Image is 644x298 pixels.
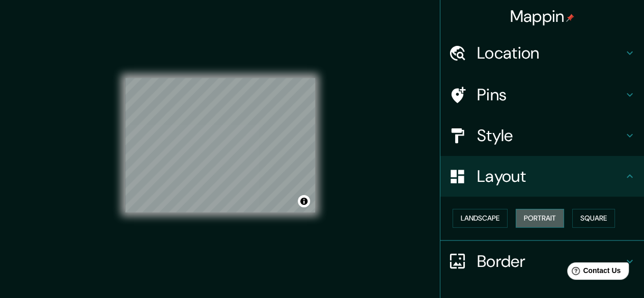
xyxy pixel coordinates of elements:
div: Border [440,241,644,282]
iframe: Help widget launcher [553,258,633,287]
div: Location [440,33,644,73]
div: Pins [440,74,644,115]
canvas: Map [125,78,315,212]
div: Layout [440,156,644,197]
h4: Mappin [510,6,575,26]
img: pin-icon.png [566,14,574,22]
button: Square [572,209,615,228]
h4: Style [477,125,624,146]
button: Toggle attribution [298,195,310,207]
h4: Pins [477,85,624,105]
h4: Border [477,251,624,272]
h4: Location [477,43,624,63]
div: Style [440,115,644,156]
h4: Layout [477,166,624,186]
button: Portrait [516,209,564,228]
button: Landscape [453,209,508,228]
